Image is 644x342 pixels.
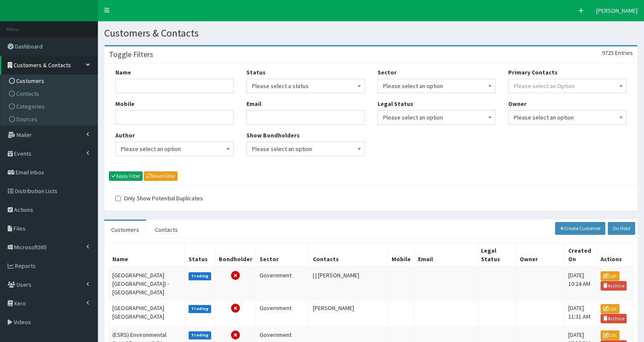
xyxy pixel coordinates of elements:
span: Videos [14,318,31,326]
label: Mobile [115,100,135,108]
span: Email Inbox [16,168,44,176]
h1: Customers & Contacts [104,28,638,39]
a: Edit [601,304,619,313]
td: [GEOGRAPHIC_DATA] [GEOGRAPHIC_DATA] [109,300,185,327]
h3: Toggle Filters [109,51,153,58]
span: Please select an option [508,110,627,125]
th: Name [109,243,185,268]
a: On Hold [608,222,635,235]
a: Edit [601,271,619,281]
td: Government [256,267,309,300]
span: Please select an option [378,79,496,93]
th: Bondholder [215,243,256,268]
label: Name [115,68,131,77]
td: Government [256,300,309,327]
a: Reset Filter [144,171,177,181]
label: Sector [378,68,397,77]
td: [DATE] 11:31 AM [564,300,597,327]
th: Email [415,243,478,268]
span: Contacts [16,90,39,97]
span: Entries [615,49,633,57]
a: Create Customer [555,222,606,235]
a: Sources [3,113,97,125]
span: Please select an option [383,111,490,123]
span: Customers [16,77,44,85]
span: Microsoft365 [14,243,47,251]
label: Show Bondholders [246,131,300,140]
span: Please select an option [378,110,496,125]
span: Events [14,150,31,157]
td: | | [PERSON_NAME] [309,267,388,300]
td: [DATE] 10:24 AM [564,267,597,300]
a: Customers [104,221,146,239]
span: Users [17,281,31,288]
input: Only Show Potential Duplicates [115,196,121,201]
span: Please select an option [514,111,621,123]
th: Sector [256,243,309,268]
span: [PERSON_NAME] [596,7,638,14]
button: Apply Filter [109,171,143,181]
a: Edit [601,331,619,340]
span: Please select an option [252,143,359,155]
td: [PERSON_NAME] [309,300,388,327]
span: Files [14,225,26,232]
a: Contacts [148,221,185,239]
span: Xero [14,299,26,307]
label: Trading [189,331,212,339]
a: Contacts [3,87,97,100]
span: Please select an option [121,143,228,155]
span: Reports [15,262,36,270]
span: Please select a status [252,80,359,92]
label: Trading [189,305,212,313]
th: Status [185,243,215,268]
label: Email [246,100,261,108]
span: Please select a status [246,79,365,93]
th: Legal Status [477,243,516,268]
a: Archive [601,314,627,323]
label: Owner [508,100,527,108]
span: Customers & Contacts [14,61,71,69]
span: Distribution Lists [15,187,57,195]
th: Created On [564,243,597,268]
span: Actions [14,206,33,214]
span: Please select an option [246,142,365,156]
label: Legal Status [378,100,413,108]
a: Categories [3,100,97,113]
label: Author [115,131,135,140]
td: [GEOGRAPHIC_DATA] [GEOGRAPHIC_DATA]) - [GEOGRAPHIC_DATA] [109,267,185,300]
a: Archive [601,281,627,291]
span: Categories [16,103,45,110]
span: Please select an option [115,142,234,156]
span: Dashboard [15,43,43,50]
th: Mobile [388,243,415,268]
span: Please select an option [383,80,490,92]
label: Only Show Potential Duplicates [115,194,203,202]
a: Customers [3,74,97,87]
span: 9725 [602,49,614,57]
label: Status [246,68,266,77]
span: Please select an Option [514,82,575,90]
th: Owner [516,243,564,268]
th: Contacts [309,243,388,268]
label: Trading [189,272,212,280]
label: Primary Contacts [508,68,558,77]
span: Mailer [17,131,32,139]
th: Actions [597,243,633,268]
span: Sources [16,115,37,123]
